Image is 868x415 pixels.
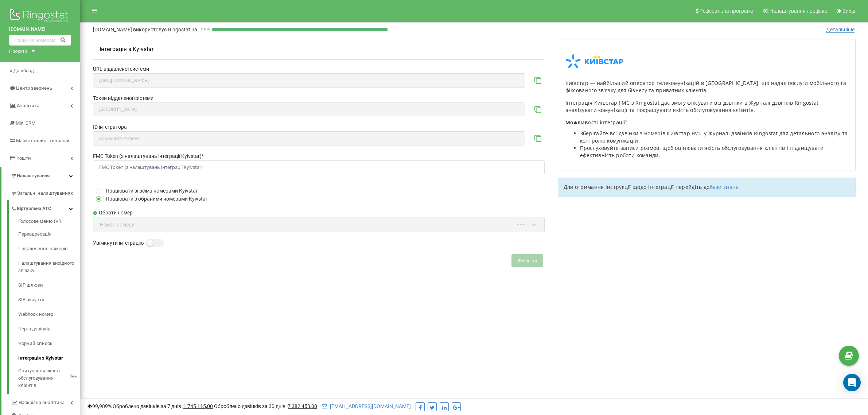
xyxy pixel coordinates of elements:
[93,209,545,217] label: Обрати номер
[18,307,80,322] a: Webhook номер
[11,185,80,200] a: Загальні налаштування
[322,403,411,409] a: [EMAIL_ADDRESS][DOMAIN_NAME]
[565,99,848,114] p: Інтеграція Київстар FMC з Ringostat дає змогу фіксувати всі дзвінки в Журналі дзвінків Ringostat,...
[580,130,848,144] li: Зберігайте всі дзвінки з номерів Київстар FMC у Журналі дзвінків Ringostat для детального аналізу...
[565,79,848,94] p: Київстар — найбільший оператор телекомунікацій в [GEOGRAPHIC_DATA], що надає послуги мобільного т...
[106,195,207,203] label: Працювати з обраними номерами Kyivstar
[93,152,545,160] label: FMC Token (з налаштувань інтеграції Kyivstar) *
[93,239,144,247] label: Увімкнути інтеграцію
[580,144,848,159] li: Прослуховуйте записи розмов, щоб оцінювати якість обслуговування клієнтів і підвищувати ефективні...
[18,322,80,336] a: Черга дзвінків
[770,8,827,14] span: Налаштування профілю
[17,173,50,178] span: Налаштування
[93,94,525,102] label: Токен віддаленої системи
[16,120,35,126] span: Mini CRM
[11,200,80,215] a: Віртуальна АТС
[18,278,80,292] a: SIP шлюзи
[16,85,52,91] span: Центр звернень
[531,102,545,116] button: copy
[214,403,317,409] span: Оброблено дзвінків за 30 днів :
[564,183,850,191] p: Для отримання інструкції щодо інтеграції перейдіть до
[93,160,545,175] input: FMC Token (з налаштувань інтеграції Kyivstar)
[17,190,70,197] span: Загальні налаштування
[17,103,39,108] span: Аналiтика
[133,27,197,32] span: використовує Ringostat на
[18,351,80,365] a: Інтеграція з Kyivstar
[18,227,80,241] a: Переадресація
[531,131,545,144] button: copy
[16,138,70,143] span: Маркетплейс інтеграцій
[16,155,31,161] span: Кошти
[9,35,71,46] input: Пошук за номером
[531,73,545,86] button: copy
[18,365,80,389] a: Опитування якості обслуговування клієнтівBeta
[18,241,80,256] a: Підключення номерів
[113,403,213,409] span: Оброблено дзвінків за 7 днів :
[9,47,27,55] div: Проєкти
[93,65,525,73] label: URL віддаленої системи
[843,374,861,391] div: Open Intercom Messenger
[93,123,525,131] label: ID інтегратора
[183,403,213,409] u: 1 745 115,00
[17,205,51,212] span: Віртуальна АТС
[18,336,80,351] a: Чорний список
[11,394,80,409] a: Наскрізна аналітика
[13,68,34,73] span: Дашборд
[18,218,80,227] a: Голосове меню IVR
[710,183,739,190] a: бази знань
[18,256,80,278] a: Налаштування вихідного зв’язку
[565,119,848,126] p: Можливості інтеграції:
[87,403,112,409] span: 99,989%
[288,403,317,409] u: 7 382 453,00
[100,46,153,53] h1: Інтеграція з Kyivstar
[19,399,65,406] span: Наскрізна аналітика
[1,167,80,185] a: Налаштування
[700,8,754,14] span: Реферальна програма
[197,26,212,33] p: 29 %
[18,292,80,307] a: SIP акаунти
[842,8,855,14] span: Вихід
[9,7,71,26] img: Ringostat logo
[106,187,198,195] label: Працювати зі всіма номерами Kyivstar
[826,27,855,33] span: Детальніше
[93,26,197,33] p: [DOMAIN_NAME]
[9,26,71,33] a: [DOMAIN_NAME]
